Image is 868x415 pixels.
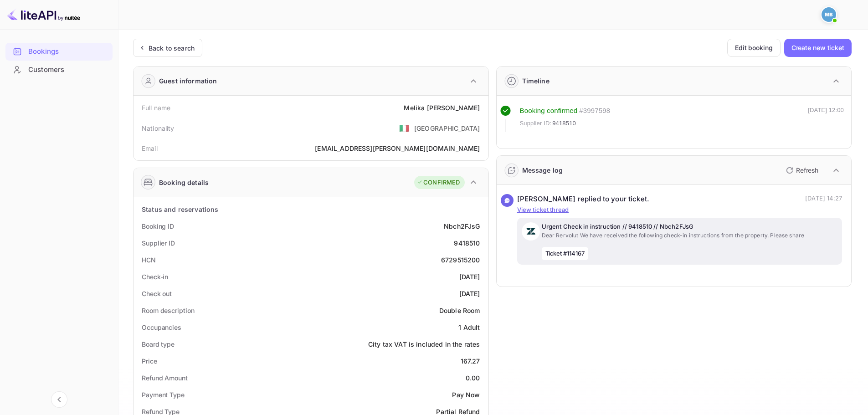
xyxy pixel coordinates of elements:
div: Customers [5,61,113,79]
p: Refresh [796,165,818,175]
div: Occupancies [142,323,181,332]
div: [DATE] 12:00 [808,106,844,132]
span: Supplier ID: [520,119,552,128]
button: Collapse navigation [51,391,67,408]
div: Payment Type [142,390,185,400]
div: Board type [142,339,175,349]
div: Check-in [142,272,168,282]
div: Bookings [5,43,113,61]
div: City tax VAT is included in the rates [368,339,480,349]
div: [GEOGRAPHIC_DATA] [414,123,480,133]
span: United States [399,120,410,136]
img: Mohcine Belkhir [822,7,836,22]
p: Dear Rervolut We have received the following check-in instructions from the property. Please share [542,231,838,240]
span: Ticket #114167 [542,247,589,261]
div: Customers [28,65,108,75]
div: Booking ID [142,221,174,231]
div: Email [142,143,158,153]
div: Pay Now [452,390,480,400]
div: Room description [142,306,194,315]
div: Nationality [142,123,175,133]
div: HCN [142,255,156,265]
div: Melika [PERSON_NAME] [404,103,480,113]
div: 167.27 [461,356,480,366]
a: Bookings [5,43,113,60]
img: LiteAPI logo [7,7,80,22]
div: [EMAIL_ADDRESS][PERSON_NAME][DOMAIN_NAME] [315,143,480,153]
div: Supplier ID [142,238,175,248]
div: Status and reservations [142,205,218,214]
div: Booking confirmed [520,106,578,116]
div: Full name [142,103,170,113]
div: [DATE] [459,289,480,298]
div: 9418510 [454,238,480,248]
div: [DATE] [459,272,480,282]
div: Message log [522,165,563,175]
div: Guest information [159,76,217,86]
div: Price [142,356,157,366]
div: Booking details [159,178,209,187]
a: Customers [5,61,113,78]
p: Urgent Check in instruction // 9418510 // Nbch2FJsG [542,222,838,231]
div: Refund Amount [142,373,188,383]
img: AwvSTEc2VUhQAAAAAElFTkSuQmCC [522,222,540,241]
div: CONFIRMED [416,178,460,187]
div: Timeline [522,76,550,86]
div: [PERSON_NAME] replied to your ticket. [517,194,650,205]
div: 0.00 [466,373,480,383]
div: Nbch2FJsG [444,221,480,231]
button: Edit booking [727,39,781,57]
div: 6729515200 [441,255,480,265]
div: 1 Adult [458,323,480,332]
div: # 3997598 [579,106,610,116]
div: Double Room [439,306,480,315]
p: View ticket thread [517,205,842,215]
span: 9418510 [552,119,576,128]
p: [DATE] 14:27 [805,194,842,205]
button: Create new ticket [784,39,852,57]
button: Refresh [781,163,822,178]
div: Bookings [28,46,108,57]
div: Back to search [149,43,195,53]
div: Check out [142,289,172,298]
